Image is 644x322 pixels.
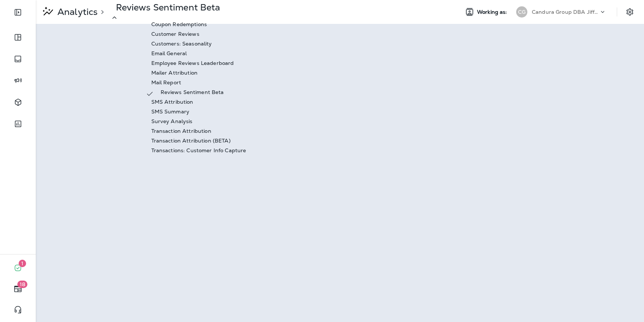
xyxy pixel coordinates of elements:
p: Transaction Attribution (BETA) [151,138,231,144]
p: Customers: Seasonality [151,41,212,47]
p: Candura Group DBA Jiffy Lube [532,9,599,15]
p: Survey Analysis [151,118,193,124]
p: Transactions: Customer Info Capture [151,147,246,153]
p: Mail Report [151,79,181,85]
span: 18 [18,281,28,288]
span: 1 [19,260,26,267]
span: Working as: [477,9,509,15]
p: Email General [151,50,187,56]
button: Settings [623,5,637,19]
p: SMS Attribution [151,99,193,105]
p: Employee Reviews Leaderboard [151,60,234,66]
p: Customer Reviews [151,31,199,37]
p: Analytics [54,6,98,18]
p: Coupon Redemptions [151,21,207,27]
p: Reviews Sentiment Beta [161,89,224,95]
p: Transaction Attribution [151,128,211,134]
p: SMS Summary [151,109,190,115]
p: > [98,9,104,15]
p: Reviews Sentiment Beta [116,2,280,13]
button: 18 [7,281,28,296]
p: Mailer Attribution [151,70,198,76]
button: 1 [7,260,28,275]
div: CG [516,6,527,18]
button: Expand Sidebar [7,5,28,20]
